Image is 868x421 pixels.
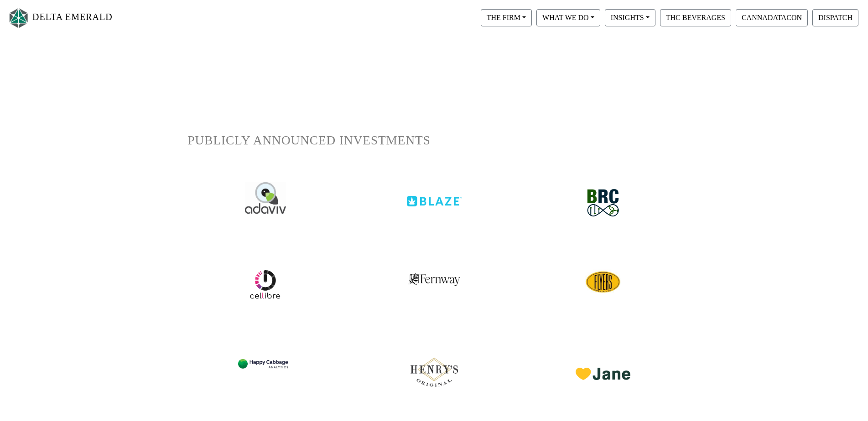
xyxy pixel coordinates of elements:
[580,182,626,224] img: brc
[7,4,113,32] a: DELTA EMERALD
[658,13,733,21] a: THC BEVERAGES
[481,9,532,26] button: THE FIRM
[407,182,462,206] img: blaze
[249,268,281,300] img: cellibre
[605,9,655,26] button: INSIGHTS
[585,264,621,300] img: cellibre
[7,6,30,30] img: Logo
[245,182,286,214] img: adaviv
[408,264,461,287] img: fernway
[810,13,861,21] a: DISPATCH
[736,9,808,26] button: CANNADATACON
[576,345,630,380] img: jane
[733,13,810,21] a: CANNADATACON
[660,9,731,26] button: THC BEVERAGES
[536,9,600,26] button: WHAT WE DO
[407,345,462,390] img: henrys
[238,345,293,378] img: hca
[812,9,858,26] button: DISPATCH
[188,133,681,148] h1: PUBLICLY ANNOUNCED INVESTMENTS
